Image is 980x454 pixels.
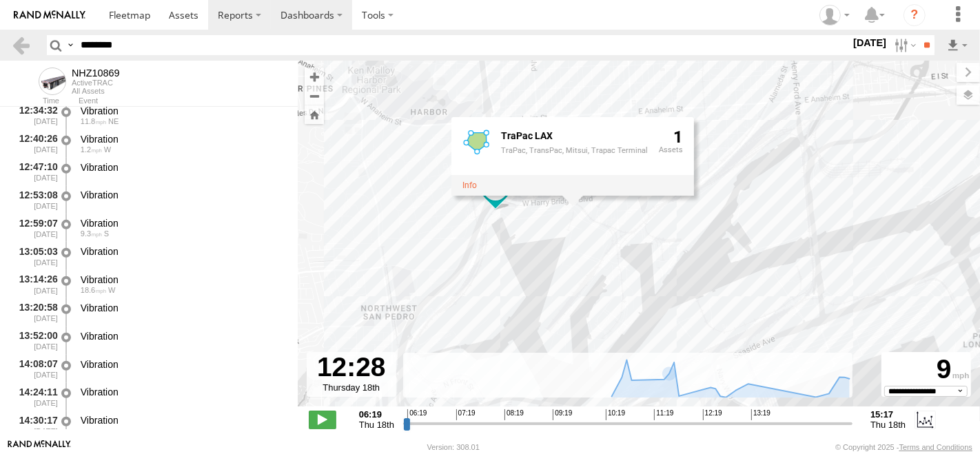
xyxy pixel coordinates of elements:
span: 18.6 [81,286,106,294]
label: [DATE] [850,35,889,50]
strong: 06:19 [359,409,394,420]
div: Vibration [81,330,285,342]
div: TraPac, TransPac, Mitsui, Trapac Terminal [501,147,648,155]
a: View fence details [462,180,477,189]
span: 07:19 [456,409,476,420]
div: Vibration [81,414,285,426]
span: Heading: 287 [104,145,111,154]
div: 12:40:26 [DATE] [11,131,59,156]
span: 1.2 [81,145,102,154]
a: Back to previous Page [11,35,31,55]
div: Vibration [81,245,285,258]
span: Heading: 173 [104,229,109,238]
div: Fence Name - TraPac LAX [501,130,648,141]
strong: 15:17 [870,409,906,420]
div: 12:59:07 [DATE] [11,216,59,241]
div: 13:52:00 [DATE] [11,328,59,353]
span: 09:19 [553,409,572,420]
div: NHZ10869 - View Asset History [72,68,120,79]
span: 10:19 [606,409,625,420]
div: Vibration [81,274,285,286]
div: Vibration [81,217,285,229]
span: Heading: 261 [108,286,115,294]
div: 13:05:03 [DATE] [11,243,59,269]
img: rand-logo.svg [14,10,85,20]
label: Search Query [65,35,76,55]
div: 9 [884,354,969,386]
span: Thu 18th Sep 2025 [870,420,906,430]
div: Vibration [81,161,285,174]
button: Zoom Home [305,105,324,124]
div: Event [79,98,298,105]
div: 14:24:11 [DATE] [11,384,59,410]
div: 14:30:17 [DATE] [11,413,59,438]
div: 12:53:08 [DATE] [11,187,59,213]
span: 08:19 [504,409,524,420]
button: Zoom in [305,68,324,86]
div: Vibration [81,189,285,201]
a: Terms and Conditions [899,443,972,451]
label: Search Filter Options [889,35,919,55]
div: ActiveTRAC [72,79,120,87]
div: 13:20:58 [DATE] [11,300,59,325]
span: 06:19 [407,409,427,420]
div: Vibration [81,133,285,145]
span: Thu 18th Sep 2025 [359,420,394,430]
label: Play/Stop [309,411,336,429]
div: Vibration [81,105,285,117]
span: 9.3 [81,229,102,238]
a: Visit our Website [8,440,71,454]
div: 13:14:26 [DATE] [11,271,59,297]
label: Export results as... [946,35,969,55]
span: Heading: 59 [108,117,119,125]
div: 14:08:07 [DATE] [11,356,59,382]
div: Vibration [81,302,285,314]
div: Vibration [81,358,285,371]
div: Version: 308.01 [427,443,480,451]
div: Vibration [81,386,285,398]
div: 1 [659,127,683,172]
span: 11.8 [81,117,106,125]
div: Time [11,98,59,105]
button: Zoom out [305,86,324,105]
div: All Assets [72,87,120,95]
div: 12:47:10 [DATE] [11,159,59,185]
span: 11:19 [654,409,673,420]
span: 12:19 [703,409,722,420]
span: 13:19 [751,409,770,420]
div: Zulema McIntosch [815,5,855,25]
div: © Copyright 2025 - [835,443,972,451]
i: ? [904,4,926,26]
div: 12:34:32 [DATE] [11,103,59,128]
